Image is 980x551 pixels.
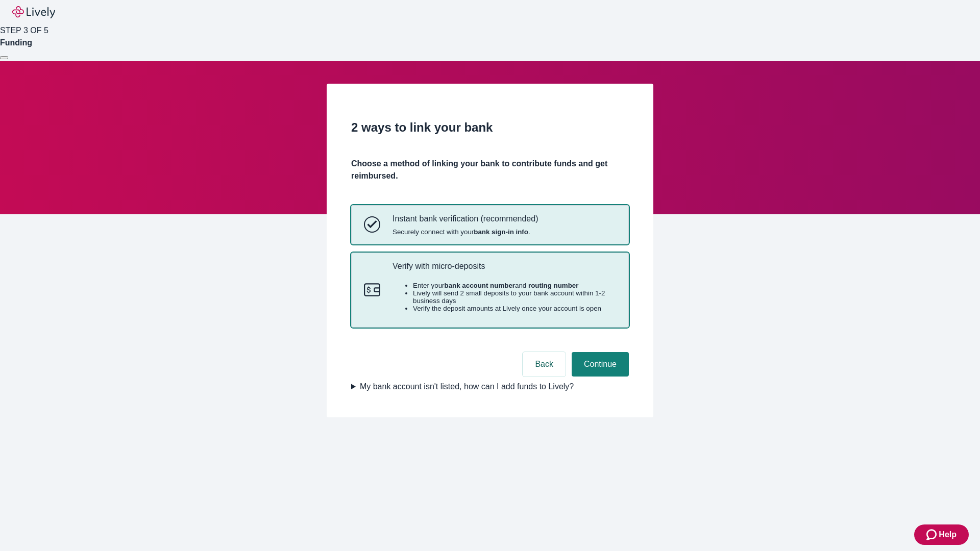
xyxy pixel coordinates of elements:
button: Continue [572,352,629,377]
p: Verify with micro-deposits [393,261,616,271]
button: Back [523,352,566,377]
summary: My bank account isn't listed, how can I add funds to Lively? [351,381,629,393]
button: Instant bank verificationInstant bank verification (recommended)Securely connect with yourbank si... [352,206,628,243]
li: Lively will send 2 small deposits to your bank account within 1-2 business days [413,289,616,305]
li: Enter your and [413,282,616,289]
strong: routing number [528,282,578,289]
svg: Zendesk support icon [926,529,939,541]
img: Lively [12,6,55,18]
button: Zendesk support iconHelp [914,524,969,545]
h4: Choose a method of linking your bank to contribute funds and get reimbursed. [351,158,629,182]
svg: Micro-deposits [364,282,380,298]
strong: bank sign-in info [474,228,528,236]
svg: Instant bank verification [364,216,380,233]
p: Instant bank verification (recommended) [393,214,538,223]
span: Help [939,529,957,541]
h2: 2 ways to link your bank [351,118,629,137]
strong: bank account number [445,282,516,289]
button: Micro-depositsVerify with micro-depositsEnter yourbank account numberand routing numberLively wil... [352,253,628,328]
span: Securely connect with your . [393,228,538,236]
li: Verify the deposit amounts at Lively once your account is open [413,305,616,312]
